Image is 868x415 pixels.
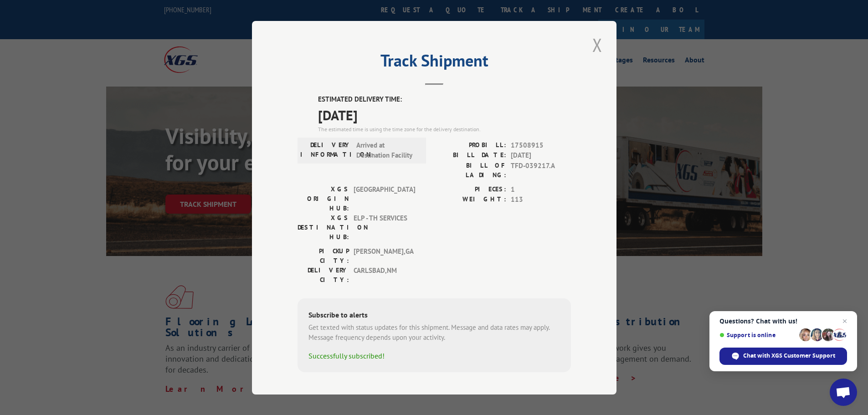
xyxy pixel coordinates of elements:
[354,184,415,213] span: [GEOGRAPHIC_DATA]
[830,379,857,406] a: Open chat
[434,160,506,179] label: BILL OF LADING:
[356,140,418,160] span: Arrived at Destination Facility
[308,322,560,343] div: Get texted with status updates for this shipment. Message and data rates may apply. Message frequ...
[511,184,571,195] span: 1
[511,140,571,150] span: 17508915
[719,332,796,338] span: Support is online
[298,54,571,72] h2: Track Shipment
[511,150,571,161] span: [DATE]
[434,150,506,161] label: BILL DATE:
[719,318,847,325] span: Questions? Chat with us!
[434,195,506,205] label: WEIGHT:
[318,104,571,125] span: [DATE]
[308,350,560,361] div: Successfully subscribed!
[354,265,415,284] span: CARLSBAD , NM
[434,140,506,150] label: PROBILL:
[511,160,571,179] span: TFD-039217.A
[300,140,352,160] label: DELIVERY INFORMATION:
[590,32,605,57] button: Close modal
[354,213,415,241] span: ELP - TH SERVICES
[298,213,349,241] label: XGS DESTINATION HUB:
[298,265,349,284] label: DELIVERY CITY:
[511,195,571,205] span: 113
[298,184,349,213] label: XGS ORIGIN HUB:
[719,348,847,365] span: Chat with XGS Customer Support
[298,246,349,265] label: PICKUP CITY:
[318,94,571,105] label: ESTIMATED DELIVERY TIME:
[308,309,560,322] div: Subscribe to alerts
[318,125,571,133] div: The estimated time is using the time zone for the delivery destination.
[354,246,415,265] span: [PERSON_NAME] , GA
[743,352,835,360] span: Chat with XGS Customer Support
[434,184,506,195] label: PIECES:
